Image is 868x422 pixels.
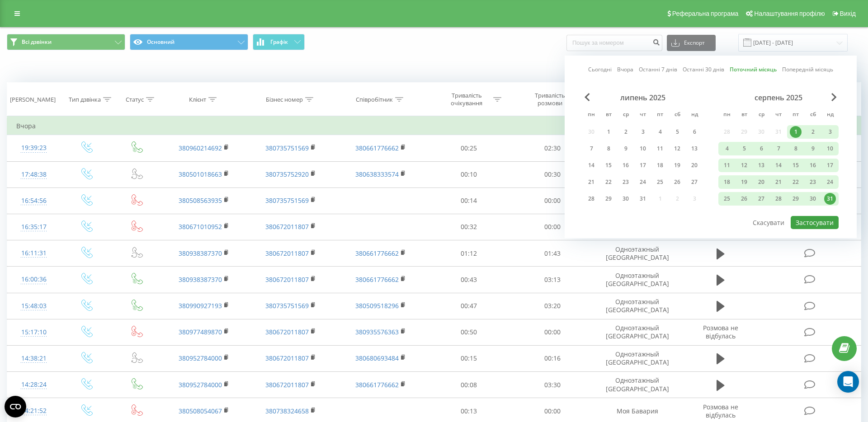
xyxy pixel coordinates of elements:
[265,328,309,336] a: 380672011807
[671,126,683,138] div: 5
[510,188,594,214] td: 00:00
[16,297,52,315] div: 15:48:03
[617,125,634,139] div: ср 2 лип 2025 р.
[617,175,634,189] div: ср 23 лип 2025 р.
[670,108,684,122] abbr: субота
[189,96,206,103] div: Клієнт
[770,175,787,189] div: чт 21 серп 2025 р.
[790,193,802,205] div: 29
[688,108,701,122] abbr: неділя
[179,301,222,310] a: 380990927193
[721,176,733,188] div: 18
[585,176,597,188] div: 21
[510,161,594,188] td: 00:30
[738,176,750,188] div: 19
[179,144,222,152] a: 380960214692
[7,34,125,50] button: Всі дзвінки
[510,319,594,345] td: 00:00
[600,159,617,172] div: вт 15 лип 2025 р.
[620,176,632,188] div: 23
[718,192,736,206] div: пн 25 серп 2025 р.
[583,93,703,102] div: липень 2025
[179,275,222,284] a: 380938387370
[617,65,633,74] a: Вчора
[787,159,804,172] div: пт 15 серп 2025 р.
[634,125,651,139] div: чт 3 лип 2025 р.
[824,193,836,205] div: 31
[16,166,52,183] div: 17:48:38
[753,142,770,155] div: ср 6 серп 2025 р.
[265,249,309,258] a: 380672011807
[427,293,510,319] td: 00:47
[637,143,649,155] div: 10
[730,65,777,74] a: Поточний місяць
[510,240,594,267] td: 01:43
[755,143,767,155] div: 6
[787,175,804,189] div: пт 22 серп 2025 р.
[821,192,839,206] div: нд 31 серп 2025 р.
[721,143,733,155] div: 4
[821,175,839,189] div: нд 24 серп 2025 р.
[755,176,767,188] div: 20
[770,159,787,172] div: чт 14 серп 2025 р.
[790,159,802,171] div: 15
[600,175,617,189] div: вт 22 лип 2025 р.
[806,108,820,122] abbr: субота
[653,108,667,122] abbr: п’ятниця
[823,108,837,122] abbr: неділя
[651,175,669,189] div: пт 25 лип 2025 р.
[265,275,309,284] a: 380672011807
[355,354,399,362] a: 380680693484
[718,93,839,102] div: серпень 2025
[356,96,393,103] div: Співробітник
[821,142,839,155] div: нд 10 серп 2025 р.
[179,328,222,336] a: 380977489870
[821,125,839,139] div: нд 3 серп 2025 р.
[583,192,600,206] div: пн 28 лип 2025 р.
[824,159,836,171] div: 17
[427,345,510,371] td: 00:15
[265,222,309,231] a: 380672011807
[355,301,399,310] a: 380509518296
[634,175,651,189] div: чт 24 лип 2025 р.
[427,161,510,188] td: 00:10
[510,135,594,161] td: 02:30
[689,159,700,171] div: 20
[683,65,724,74] a: Останні 30 днів
[824,126,836,138] div: 3
[837,371,859,393] div: Open Intercom Messenger
[804,192,821,206] div: сб 30 серп 2025 р.
[265,196,309,205] a: 380735751569
[654,126,666,138] div: 4
[620,126,632,138] div: 2
[807,193,819,205] div: 30
[755,193,767,205] div: 27
[594,267,681,293] td: Одноэтажный [GEOGRAPHIC_DATA]
[253,34,305,50] button: Графік
[637,193,649,205] div: 31
[265,170,309,178] a: 380735752920
[754,10,825,17] span: Налаштування профілю
[790,176,802,188] div: 22
[637,159,649,171] div: 17
[773,176,784,188] div: 21
[686,175,703,189] div: нд 27 лип 2025 р.
[748,216,789,229] button: Скасувати
[639,65,677,74] a: Останні 7 днів
[721,193,733,205] div: 25
[617,159,634,172] div: ср 16 лип 2025 р.
[600,125,617,139] div: вт 1 лип 2025 р.
[566,35,662,51] input: Пошук за номером
[179,196,222,205] a: 380508563935
[755,108,768,122] abbr: середа
[807,176,819,188] div: 23
[16,244,52,262] div: 16:11:31
[617,192,634,206] div: ср 30 лип 2025 р.
[355,249,399,258] a: 380661776662
[600,192,617,206] div: вт 29 лип 2025 р.
[770,142,787,155] div: чт 7 серп 2025 р.
[510,372,594,398] td: 03:30
[585,108,598,122] abbr: понеділок
[7,117,861,135] td: Вчора
[620,143,632,155] div: 9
